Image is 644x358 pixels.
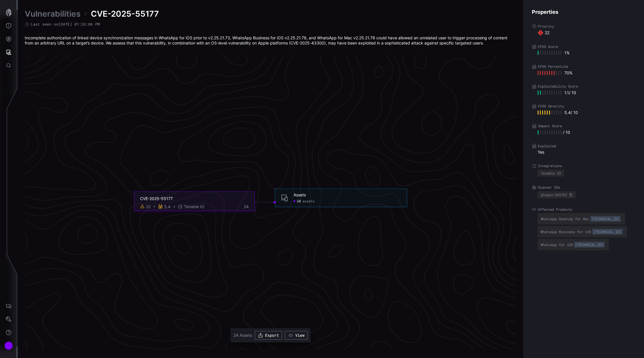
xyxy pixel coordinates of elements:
[140,196,249,201] div: CVE-2025-55177
[58,22,100,27] time: [DATE] 01:26:06 PM
[255,331,282,340] button: Export
[164,204,170,209] div: 5.4
[91,9,159,19] span: CVE-2025-55177
[541,171,561,175] div: Tenable IO
[541,241,606,249] div: WhatsApp for iOS
[538,239,609,250] div: Vendor: Facebook
[532,9,635,15] h4: Properties
[592,229,623,235] div: [TECHNICAL_ID]
[532,124,635,128] label: Impact Score
[233,333,252,338] span: 24 Assets
[538,130,635,135] div: / 10
[538,213,625,225] div: Vendor: Facebook
[532,164,635,168] label: Integrations
[538,70,572,76] div: 70 %
[532,64,635,69] label: EPSS Percentile
[541,193,573,197] div: plugin:265762
[294,192,306,197] div: Assets
[25,35,516,46] div: Incomplete authorization of linked device synchronization messages in WhatsApp for iOS prior to v...
[574,242,605,247] div: [TECHNICAL_ID]
[532,24,635,28] label: Priority
[297,199,301,203] span: 24
[590,216,621,222] div: [TECHNICAL_ID]
[146,204,151,209] div: 22
[532,104,635,109] label: CVSS Severity
[538,226,627,237] div: Vendor: Facebook
[538,110,578,115] div: 5.4 / 10
[532,144,635,148] label: Exploited
[237,204,249,209] div: 24
[184,204,204,209] span: Tenable IO
[31,22,100,27] span: Last seen on
[25,9,80,19] a: Vulnerabilities
[532,207,635,212] label: Affected Products
[541,228,624,236] div: WhatsApp Business for iOS
[302,199,315,203] span: assets
[538,150,635,155] div: Yes
[532,44,635,49] label: EPSS Score
[532,84,635,89] label: Exploitability Score
[538,90,576,95] div: 1.1 / 10
[541,215,622,223] div: WhatsApp Desktop for Mac
[532,185,635,190] label: Scanner IDs
[285,331,308,340] button: View
[538,50,570,55] div: 1 %
[538,30,635,36] div: 22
